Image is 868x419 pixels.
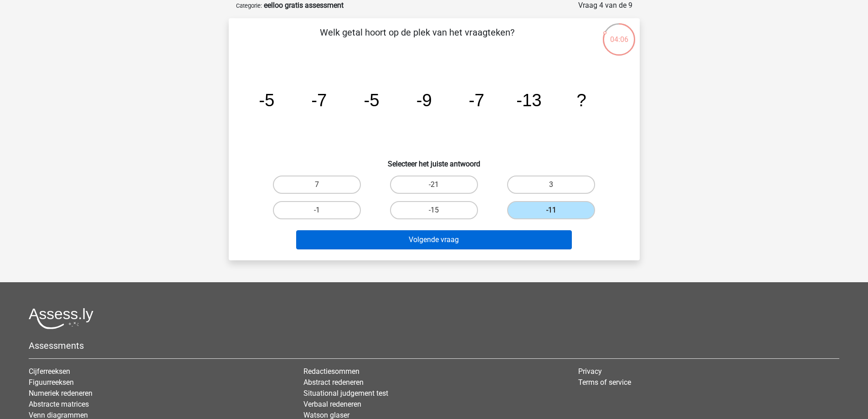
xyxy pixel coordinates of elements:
label: 3 [507,176,595,194]
strong: eelloo gratis assessment [264,1,344,10]
tspan: -5 [364,90,379,110]
a: Figuurreeksen [29,378,74,387]
a: Privacy [578,367,602,376]
tspan: -5 [259,90,274,110]
a: Redactiesommen [303,367,360,376]
div: 04:06 [602,22,636,45]
a: Numeriek redeneren [29,389,92,398]
h6: Selecteer het juiste antwoord [243,152,625,168]
a: Terms of service [578,378,631,387]
label: 7 [273,176,361,194]
a: Verbaal redeneren [303,400,361,409]
tspan: -13 [516,90,541,110]
label: -15 [390,201,478,219]
tspan: -7 [468,90,484,110]
a: Cijferreeksen [29,367,70,376]
tspan: ? [576,90,586,110]
tspan: -9 [416,90,431,110]
a: Abstracte matrices [29,400,89,409]
button: Volgende vraag [296,230,572,249]
p: Welk getal hoort op de plek van het vraagteken? [243,26,591,53]
a: Abstract redeneren [303,378,364,387]
a: Situational judgement test [303,389,388,398]
tspan: -7 [311,90,327,110]
label: -21 [390,176,478,194]
h5: Assessments [29,340,839,351]
small: Categorie: [236,2,262,9]
label: -1 [273,201,361,219]
img: Assessly logo [29,308,93,329]
label: -11 [507,201,595,219]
